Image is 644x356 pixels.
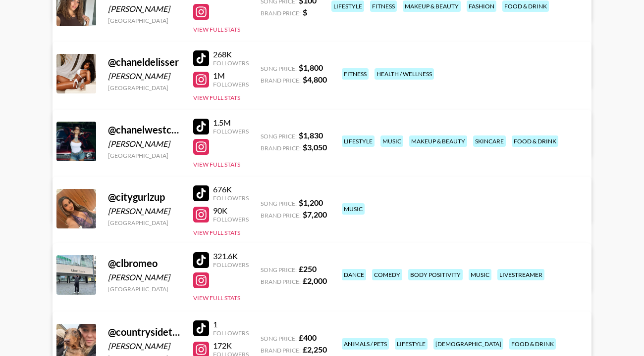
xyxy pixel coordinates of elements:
div: fitness [342,68,369,80]
div: @ chanelwestcoast [108,124,181,136]
div: Followers [213,216,249,223]
div: comedy [372,269,402,280]
strong: $ 1,830 [299,131,323,140]
div: [DEMOGRAPHIC_DATA] [433,338,503,350]
button: View Full Stats [193,229,240,236]
button: View Full Stats [193,94,240,101]
div: 90K [213,206,249,216]
div: [PERSON_NAME] [108,206,181,216]
div: food & drink [502,0,549,12]
div: body positivity [408,269,463,280]
div: music [342,203,365,215]
div: 321.6K [213,251,249,261]
div: health / wellness [375,68,434,80]
div: food & drink [512,135,558,147]
div: @ chaneldelisser [108,56,181,68]
div: 1 [213,319,249,329]
div: [PERSON_NAME] [108,341,181,351]
div: dance [342,269,366,280]
div: 1M [213,71,249,81]
strong: £ 400 [299,333,317,342]
div: Followers [213,81,249,88]
div: music [469,269,491,280]
strong: $ 1,800 [299,63,323,72]
span: Song Price: [261,133,297,140]
div: music [380,135,403,147]
div: [GEOGRAPHIC_DATA] [108,17,181,24]
div: [GEOGRAPHIC_DATA] [108,84,181,91]
div: 676K [213,184,249,194]
strong: $ [303,7,307,17]
div: Followers [213,261,249,268]
div: [PERSON_NAME] [108,71,181,81]
div: [GEOGRAPHIC_DATA] [108,285,181,293]
div: makeup & beauty [403,0,461,12]
strong: $ 4,800 [303,75,327,84]
div: livestreamer [497,269,544,280]
div: [PERSON_NAME] [108,139,181,149]
button: View Full Stats [193,26,240,33]
div: lifestyle [342,135,375,147]
div: @ clbromeo [108,257,181,269]
div: lifestyle [395,338,428,350]
div: [GEOGRAPHIC_DATA] [108,152,181,159]
strong: £ 2,000 [303,276,327,285]
div: Followers [213,194,249,202]
div: [PERSON_NAME] [108,4,181,14]
strong: £ 2,250 [303,345,327,354]
div: Followers [213,59,249,67]
span: Brand Price: [261,347,301,354]
span: Brand Price: [261,278,301,285]
strong: $ 7,200 [303,210,327,219]
span: Brand Price: [261,144,301,152]
div: lifestyle [331,0,364,12]
div: [PERSON_NAME] [108,272,181,282]
span: Song Price: [261,200,297,207]
div: skincare [473,135,506,147]
button: View Full Stats [193,294,240,302]
div: @ citygurlzup [108,191,181,203]
div: makeup & beauty [409,135,467,147]
button: View Full Stats [193,161,240,168]
span: Brand Price: [261,9,301,17]
div: @ countrysidetails [108,326,181,338]
strong: £ 250 [299,264,317,273]
div: animals / pets [342,338,389,350]
div: 172K [213,341,249,351]
div: fashion [467,0,496,12]
div: Followers [213,128,249,135]
strong: $ 3,050 [303,142,327,152]
strong: $ 1,200 [299,198,323,207]
span: Brand Price: [261,77,301,84]
span: Song Price: [261,65,297,72]
div: food & drink [509,338,556,350]
span: Song Price: [261,335,297,342]
div: [GEOGRAPHIC_DATA] [108,219,181,226]
div: Followers [213,329,249,337]
div: Managed By [70,310,264,317]
div: fitness [370,0,397,12]
span: Brand Price: [261,212,301,219]
span: Song Price: [261,266,297,273]
div: 1.5M [213,118,249,128]
div: 268K [213,49,249,59]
